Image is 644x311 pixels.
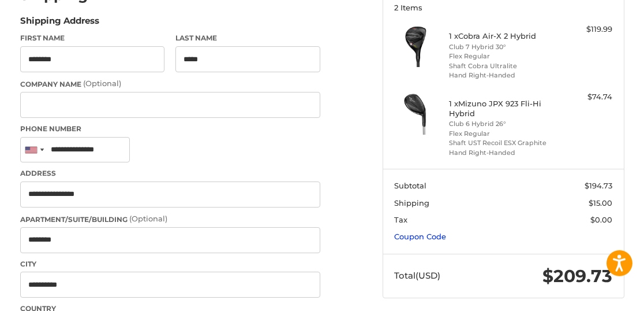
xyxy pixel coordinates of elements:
[589,198,612,208] span: $15.00
[449,71,555,80] li: Hand Right-Handed
[394,270,440,281] span: Total (USD)
[449,42,555,52] li: Club 7 Hybrid 30°
[449,51,555,61] li: Flex Regular
[20,78,320,90] label: Company Name
[449,129,555,139] li: Flex Regular
[449,99,555,118] h4: 1 x Mizuno JPX 923 Fli-Hi Hybrid
[20,259,320,269] label: City
[449,119,555,129] li: Club 6 Hybrid 26°
[590,215,612,224] span: $0.00
[394,181,426,190] span: Subtotal
[449,138,555,148] li: Shaft UST Recoil ESX Graphite
[175,33,320,43] label: Last Name
[542,265,612,287] span: $209.73
[394,198,429,208] span: Shipping
[129,214,167,223] small: (Optional)
[394,232,446,241] a: Coupon Code
[20,33,164,43] label: First Name
[394,215,407,224] span: Tax
[558,91,612,103] div: $74.74
[83,79,121,88] small: (Optional)
[20,14,99,33] legend: Shipping Address
[20,168,320,179] label: Address
[21,138,47,162] div: United States: +1
[585,181,612,190] span: $194.73
[20,124,320,134] label: Phone Number
[449,31,555,40] h4: 1 x Cobra Air-X 2 Hybrid
[394,3,612,12] h3: 2 Items
[558,24,612,35] div: $119.99
[449,148,555,158] li: Hand Right-Handed
[449,61,555,71] li: Shaft Cobra Ultralite
[20,213,320,225] label: Apartment/Suite/Building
